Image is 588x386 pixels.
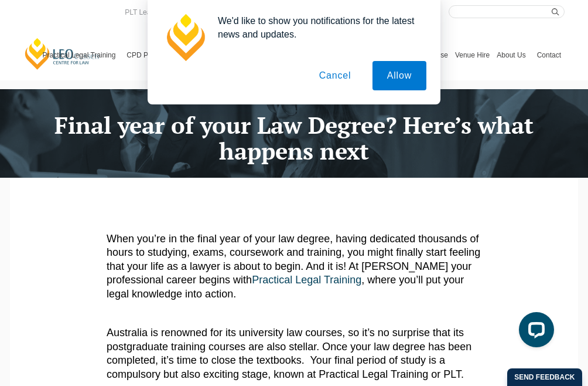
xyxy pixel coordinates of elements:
[19,112,569,164] h1: Final year of your Law Degree? Here’s what happens next
[107,232,481,301] p: When you’re in the final year of your law degree, having dedicated thousands of hours to studying...
[372,61,426,90] button: Allow
[305,61,366,90] button: Cancel
[510,307,559,357] iframe: LiveChat chat widget
[208,14,426,41] div: We'd like to show you notifications for the latest news and updates.
[252,274,361,286] a: Practical Legal Training
[107,326,481,381] p: Australia is renowned for its university law courses, so it’s no surprise that its postgraduate t...
[162,14,208,61] img: notification icon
